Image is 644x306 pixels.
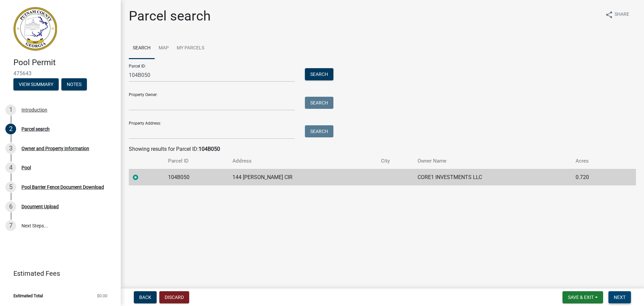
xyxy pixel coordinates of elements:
[61,78,87,90] button: Notes
[155,38,173,59] a: Map
[21,107,47,112] div: Introduction
[5,162,16,173] div: 4
[13,58,115,68] h4: Pool Permit
[572,153,619,169] th: Acres
[600,8,635,21] button: shareShare
[572,169,619,185] td: 0.720
[13,7,57,51] img: Putnam County, Georgia
[414,153,572,169] th: Owner Name
[305,97,333,109] button: Search
[5,124,16,134] div: 2
[134,291,157,303] button: Back
[164,153,228,169] th: Parcel ID
[562,291,603,303] button: Save & Exit
[414,169,572,185] td: CORE1 INVESTMENTS LLC
[173,38,208,59] a: My Parcels
[5,267,110,280] a: Estimated Fees
[164,169,228,185] td: 104B050
[5,143,16,154] div: 3
[5,220,16,231] div: 7
[129,145,636,153] div: Showing results for Parcel ID:
[228,153,377,169] th: Address
[97,294,107,298] span: $0.00
[13,294,43,298] span: Estimated Total
[21,165,31,170] div: Pool
[129,8,211,24] h1: Parcel search
[568,295,594,300] span: Save & Exit
[199,146,220,152] strong: 104B050
[5,201,16,212] div: 6
[5,104,16,115] div: 1
[228,169,377,185] td: 144 [PERSON_NAME] CIR
[21,127,50,131] div: Parcel search
[305,68,333,80] button: Search
[139,295,151,300] span: Back
[61,82,87,87] wm-modal-confirm: Notes
[21,185,104,189] div: Pool Barrier Fence Document Download
[13,82,59,87] wm-modal-confirm: Summary
[614,11,629,19] span: Share
[614,295,626,300] span: Next
[159,291,189,303] button: Discard
[5,182,16,192] div: 5
[13,78,59,90] button: View Summary
[129,38,155,59] a: Search
[605,11,613,19] i: share
[608,291,631,303] button: Next
[21,146,89,151] div: Owner and Property Information
[13,70,107,77] span: 475643
[377,153,414,169] th: City
[21,204,59,209] div: Document Upload
[305,125,333,137] button: Search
